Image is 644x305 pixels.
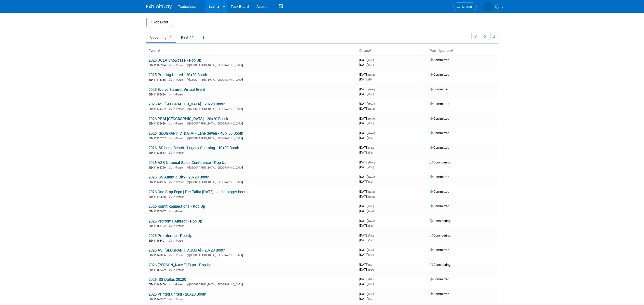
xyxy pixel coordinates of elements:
[359,131,376,135] span: [DATE]
[368,59,374,62] span: (Thu)
[375,292,375,296] span: -
[169,64,172,66] img: In-Person Event
[451,49,453,53] a: Sort by Participation Type
[149,108,168,110] span: EID: 11141452
[368,107,375,110] span: (Wed)
[359,165,374,169] span: [DATE]
[148,248,225,253] a: 2026 ASI [GEOGRAPHIC_DATA] - 20x20 Booth
[359,248,375,252] span: [DATE]
[376,73,376,76] span: -
[149,225,168,227] span: EID: 11163402
[359,238,373,242] span: [DATE]
[368,268,374,271] span: (Sun)
[169,151,172,154] img: In-Person Event
[359,224,373,227] span: [DATE]
[173,64,186,67] span: In-Person
[359,292,375,296] span: [DATE]
[368,117,375,120] span: (Mon)
[375,233,375,237] span: -
[373,263,374,267] span: -
[169,239,172,242] img: In-Person Event
[359,180,373,184] span: [DATE]
[368,151,373,154] span: (Sat)
[146,4,172,9] img: ExhibitDay
[368,137,373,140] span: (Sat)
[177,33,198,42] a: Past42
[148,73,207,77] a: 2025 Printing United - 20x20 Booth
[359,102,376,106] span: [DATE]
[376,175,376,179] span: -
[430,248,449,252] span: Committed
[148,175,209,179] a: 2026 ISS Atlantic City - 20x20 Booth
[169,254,172,256] img: In-Person Event
[430,87,449,91] span: Committed
[169,298,172,300] img: In-Person Event
[167,35,172,39] span: 17
[359,73,376,76] span: [DATE]
[173,107,186,111] span: In-Person
[173,166,186,169] span: In-Person
[173,93,186,96] span: In-Person
[368,195,375,198] span: (Wed)
[149,122,168,125] span: EID: 11135686
[430,263,450,267] span: Considering
[149,210,168,213] span: EID: 11156057
[359,282,374,286] span: [DATE]
[148,263,211,267] a: 2026 [PERSON_NAME] Expo - Pop Up
[430,73,449,76] span: Committed
[173,181,186,184] span: In-Person
[359,263,374,267] span: [DATE]
[376,160,376,164] span: -
[368,210,374,213] span: (Tue)
[430,117,449,120] span: Committed
[148,180,355,184] div: [GEOGRAPHIC_DATA], [GEOGRAPHIC_DATA]
[368,264,372,266] span: (Fri)
[149,283,168,286] span: EID: 11163400
[173,224,186,228] span: In-Person
[368,224,373,227] span: (Sat)
[149,239,168,242] span: EID: 11163401
[368,122,374,125] span: (Thu)
[146,18,172,27] button: Add Event
[376,87,376,91] span: -
[359,77,372,81] span: [DATE]
[169,224,172,227] img: In-Person Event
[368,249,374,252] span: (Tue)
[376,219,376,223] span: -
[173,283,186,286] span: In-Person
[173,268,186,272] span: In-Person
[430,131,449,135] span: Committed
[169,268,172,271] img: In-Person Event
[430,292,449,296] span: Committed
[148,77,355,82] div: [GEOGRAPHIC_DATA], [GEOGRAPHIC_DATA]
[359,87,376,91] span: [DATE]
[368,254,374,256] span: (Thu)
[460,5,472,9] span: Search
[368,220,375,223] span: (Wed)
[148,121,355,126] div: [GEOGRAPHIC_DATA], [GEOGRAPHIC_DATA]
[189,35,194,39] span: 42
[149,93,168,96] span: EID: 11156056
[368,88,375,91] span: (Wed)
[368,239,373,242] span: (Sat)
[169,195,172,198] img: In-Person Event
[368,166,374,169] span: (Thu)
[368,103,375,105] span: (Mon)
[173,195,186,199] span: In-Person
[359,233,375,237] span: [DATE]
[173,78,186,81] span: In-Person
[148,136,355,140] div: [GEOGRAPHIC_DATA], [GEOGRAPHIC_DATA]
[357,47,428,55] th: Dates
[169,93,172,95] img: In-Person Event
[178,5,197,9] span: Tradeshows
[368,278,372,281] span: (Fri)
[359,268,374,271] span: [DATE]
[375,248,375,252] span: -
[430,204,449,208] span: Committed
[173,151,186,155] span: In-Person
[169,181,172,183] img: In-Person Event
[359,195,375,198] span: [DATE]
[173,137,186,140] span: In-Person
[169,166,172,169] img: In-Person Event
[368,190,375,193] span: (Wed)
